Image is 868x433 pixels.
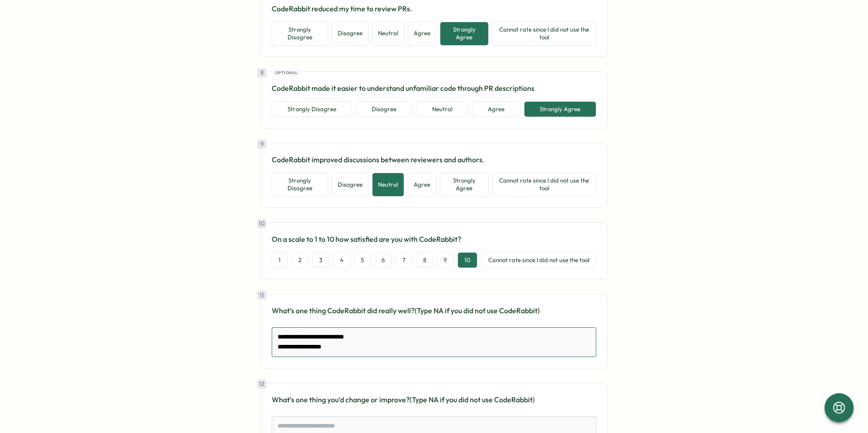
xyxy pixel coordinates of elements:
[524,101,596,118] button: Strongly Agree
[416,252,433,268] button: 8
[272,173,328,197] button: Strongly Disagree
[458,252,478,268] button: 10
[257,380,266,389] div: 12
[257,68,266,77] div: 8
[272,252,288,268] button: 1
[332,22,368,46] button: Disagree
[395,252,412,268] button: 7
[292,252,309,268] button: 2
[354,252,371,268] button: 5
[356,101,412,118] button: Disagree
[272,22,328,46] button: Strongly Disagree
[372,22,404,46] button: Neutral
[272,101,352,118] button: Strongly Disagree
[481,252,596,268] button: Cannot rate since I did not use the tool
[492,173,596,197] button: Cannot rate since I did not use the tool
[408,22,436,46] button: Agree
[440,173,489,197] button: Strongly Agree
[272,234,596,245] p: On a scale to 1 to 10 how satisfied are you with CodeRabbit?
[332,173,368,197] button: Disagree
[272,83,596,94] p: CodeRabbit made it easier to understand unfamiliar code through PR descriptions
[333,252,350,268] button: 4
[408,173,436,197] button: Agree
[272,3,596,14] p: CodeRabbit reduced my time to review PRs.
[440,22,489,46] button: Strongly Agree
[375,252,392,268] button: 6
[272,394,596,405] p: What’s one thing you’d change or improve?(Type NA if you did not use CodeRabbit)
[492,22,596,46] button: Cannot rate since I did not use the tool
[272,154,596,165] p: CodeRabbit improved discussions between reviewers and authors.
[257,219,266,228] div: 10
[257,140,266,149] div: 9
[312,252,329,268] button: 3
[372,173,404,197] button: Neutral
[272,305,596,316] p: What’s one thing CodeRabbit did really well?(Type NA if you did not use CodeRabbit)
[275,70,298,76] span: Optional
[257,291,266,300] div: 11
[416,101,468,118] button: Neutral
[437,252,454,268] button: 9
[472,101,520,118] button: Agree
